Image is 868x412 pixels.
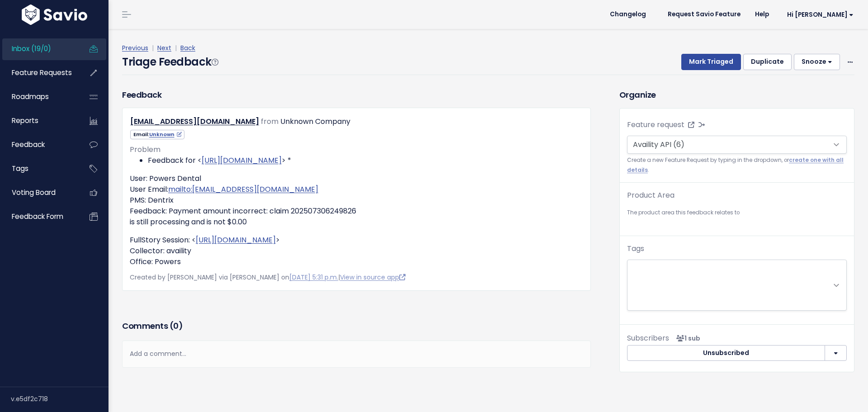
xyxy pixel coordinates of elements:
[627,156,844,173] a: create one with all details
[130,273,406,282] span: Created by [PERSON_NAME] via [PERSON_NAME] on |
[627,190,675,201] label: Product Area
[12,188,56,197] span: Voting Board
[748,8,776,21] a: Help
[173,320,179,331] span: 0
[627,208,847,218] small: The product area this feedback relates to
[12,44,51,53] span: Inbox (19/0)
[168,184,318,194] a: mailto:[EMAIL_ADDRESS][DOMAIN_NAME]
[2,38,75,59] a: Inbox (19/0)
[627,243,644,254] label: Tags
[12,140,45,149] span: Feedback
[619,89,854,101] h3: Organize
[130,235,583,267] p: FullStory Session: < > Collector: availity Office: Powers
[610,11,646,18] span: Changelog
[12,164,28,173] span: Tags
[180,43,195,52] a: Back
[261,116,278,127] span: from
[130,130,184,139] span: Email:
[627,333,669,343] span: Subscribers
[122,341,591,367] div: Add a comment...
[787,11,854,18] span: Hi [PERSON_NAME]
[122,320,591,332] h3: Comments ( )
[122,54,218,70] h4: Triage Feedback
[148,155,583,166] li: Feedback for < > *
[130,144,160,155] span: Problem
[150,43,156,52] span: |
[149,131,182,138] a: Unknown
[2,206,75,227] a: Feedback form
[202,155,282,166] a: [URL][DOMAIN_NAME]
[794,54,840,70] button: Snooze
[681,54,741,70] button: Mark Triaged
[627,119,684,130] label: Feature request
[340,273,406,282] a: View in source app
[743,54,792,70] button: Duplicate
[2,110,75,131] a: Reports
[173,43,179,52] span: |
[122,43,148,52] a: Previous
[2,158,75,179] a: Tags
[19,5,90,25] img: logo-white.9d6f32f41409.svg
[673,334,700,343] span: <p><strong>Subscribers</strong><br><br> - Ilkay Kucuk<br> </p>
[2,62,75,83] a: Feature Requests
[196,235,276,245] a: [URL][DOMAIN_NAME]
[627,156,847,175] small: Create a new Feature Request by typing in the dropdown, or .
[130,116,259,127] a: [EMAIL_ADDRESS][DOMAIN_NAME]
[12,68,72,77] span: Feature Requests
[130,173,583,227] p: User: Powers Dental User Email: PMS: Dentrix Feedback: Payment amount incorrect: claim 2025073062...
[2,182,75,203] a: Voting Board
[627,345,825,361] button: Unsubscribed
[12,116,38,125] span: Reports
[12,92,49,101] span: Roadmaps
[776,8,861,22] a: Hi [PERSON_NAME]
[122,89,161,101] h3: Feedback
[12,212,63,221] span: Feedback form
[280,115,350,128] div: Unknown Company
[660,8,748,21] a: Request Savio Feature
[157,43,171,52] a: Next
[2,134,75,155] a: Feedback
[289,273,338,282] a: [DATE] 5:31 p.m.
[11,387,108,411] div: v.e5df2c718
[2,86,75,107] a: Roadmaps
